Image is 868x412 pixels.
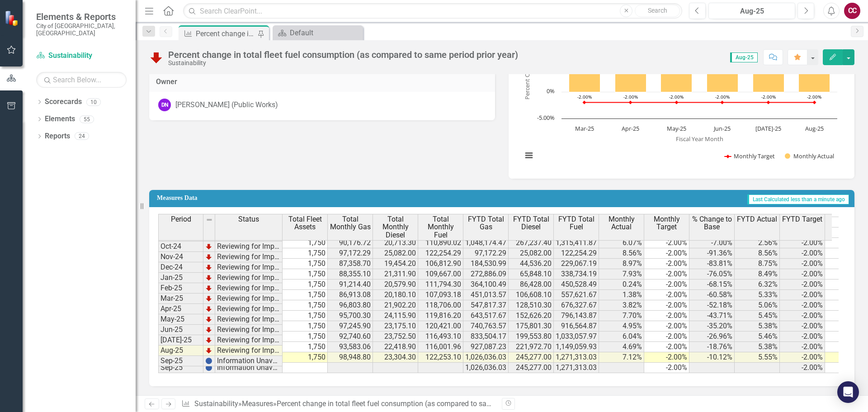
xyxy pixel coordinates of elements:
[735,342,780,352] td: 5.38%
[158,262,203,273] td: Dec-24
[510,215,552,231] span: FYTD Total Diesel
[782,215,822,223] span: FYTD Target
[36,11,127,22] span: Elements & Reports
[373,311,418,321] td: 24,115.90
[708,3,795,19] button: Aug-25
[215,242,283,252] td: Reviewing for Improvement
[691,215,732,231] span: % Change to Base
[509,238,554,248] td: 267,237.40
[599,300,644,311] td: 3.82%
[283,300,328,311] td: 1,750
[735,300,780,311] td: 5.06%
[418,259,463,269] td: 106,812.90
[158,304,203,314] td: Apr-25
[418,290,463,300] td: 107,093.18
[215,252,283,262] td: Reviewing for Improvement
[767,101,770,104] path: Jul-25, -2. Monthly Target.
[730,52,758,62] span: Aug-25
[537,114,555,122] text: -5.00%
[418,352,463,363] td: 122,253.10
[283,238,328,248] td: 1,750
[328,321,373,331] td: 97,245.90
[807,94,821,100] text: -2.00%
[420,215,461,239] span: Total Monthly Fuel
[523,149,535,162] button: View chart menu, Chart
[629,101,632,104] path: Apr-25, -2. Monthly Target.
[761,94,776,100] text: -2.00%
[599,269,644,279] td: 7.93%
[328,342,373,352] td: 93,583.06
[205,253,212,260] img: TnMDeAgwAPMxUmUi88jYAAAAAElFTkSuQmCC
[661,66,692,92] path: May-25, 4.95174282. Monthly Actual.
[753,67,784,92] path: Jul-25, 4.69235858. Monthly Actual.
[283,279,328,290] td: 1,750
[554,290,599,300] td: 557,621.67
[622,124,639,133] text: Apr-25
[554,311,599,321] td: 796,143.87
[575,124,594,133] text: Mar-25
[242,399,273,408] a: Measures
[206,216,213,223] img: 8DAGhfEEPCf229AAAAAElFTkSuQmCC
[158,242,203,252] td: Oct-24
[205,243,212,250] img: TnMDeAgwAPMxUmUi88jYAAAAAElFTkSuQmCC
[735,331,780,342] td: 5.46%
[328,331,373,342] td: 92,740.60
[75,133,89,140] div: 24
[554,352,599,363] td: 1,271,313.03
[518,34,845,170] div: Chart. Highcharts interactive chart.
[196,28,255,39] div: Percent change in total fleet fuel consumption (as compared to same period prior year)
[205,264,212,271] img: TnMDeAgwAPMxUmUi88jYAAAAAElFTkSuQmCC
[373,269,418,279] td: 21,311.90
[509,269,554,279] td: 65,848.10
[644,311,689,321] td: -2.00%
[283,311,328,321] td: 1,750
[205,326,212,333] img: TnMDeAgwAPMxUmUi88jYAAAAAElFTkSuQmCC
[283,321,328,331] td: 1,750
[158,99,171,111] div: DN
[215,346,283,356] td: Reviewing for Improvement
[735,279,780,290] td: 6.32%
[149,50,164,65] img: Reviewing for Improvement
[780,363,825,373] td: -2.00%
[418,269,463,279] td: 109,667.00
[328,279,373,290] td: 91,214.40
[712,6,792,17] div: Aug-25
[158,273,203,283] td: Jan-25
[599,321,644,331] td: 4.95%
[465,215,506,231] span: FYTD Total Gas
[158,252,203,262] td: Nov-24
[283,259,328,269] td: 1,750
[418,331,463,342] td: 116,493.10
[283,342,328,352] td: 1,750
[373,331,418,342] td: 23,752.50
[463,311,509,321] td: 643,517.67
[418,300,463,311] td: 118,706.00
[644,321,689,331] td: -2.00%
[373,238,418,248] td: 20,713.30
[509,321,554,331] td: 175,801.30
[813,101,816,104] path: Aug-25, -2. Monthly Target.
[644,363,689,373] td: -2.00%
[644,290,689,300] td: -2.00%
[463,321,509,331] td: 740,763.57
[509,342,554,352] td: 221,972.70
[175,100,278,110] div: [PERSON_NAME] (Public Works)
[689,321,735,331] td: -35.20%
[418,311,463,321] td: 119,816.20
[205,357,212,365] img: BgCOk07PiH71IgAAAABJRU5ErkJggg==
[463,279,509,290] td: 364,100.49
[283,331,328,342] td: 1,750
[554,300,599,311] td: 676,327.67
[215,314,283,325] td: Reviewing for Improvement
[418,248,463,259] td: 122,254.29
[635,5,680,17] button: Search
[554,248,599,259] td: 122,254.29
[283,352,328,363] td: 1,750
[844,3,860,19] button: CC
[780,352,825,363] td: -2.00%
[463,248,509,259] td: 97,172.29
[330,215,371,231] span: Total Monthly Gas
[644,259,689,269] td: -2.00%
[780,331,825,342] td: -2.00%
[689,342,735,352] td: -18.76%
